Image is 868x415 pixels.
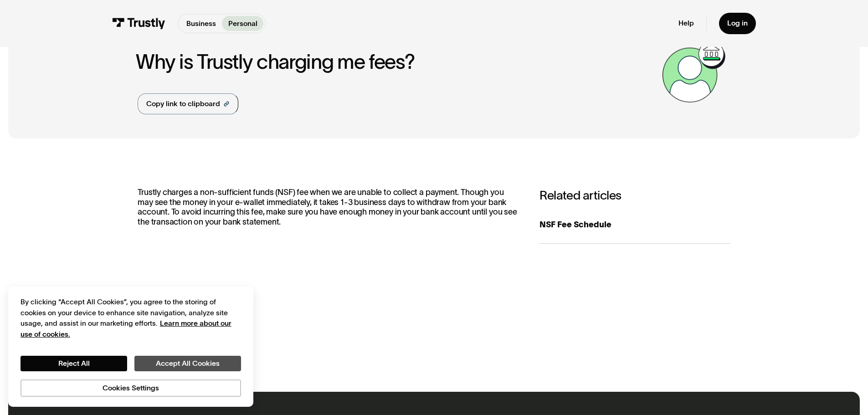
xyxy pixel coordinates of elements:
div: NSF Fee Schedule [539,219,730,231]
p: Trustly charges a non-sufficient funds (NSF) fee when we are unable to collect a payment. Though ... [138,188,519,227]
h3: Related articles [539,188,730,202]
div: Log in [727,19,748,28]
div: By clicking “Accept All Cookies”, you agree to the storing of cookies on your device to enhance s... [21,297,241,339]
a: Copy link to clipboard [138,93,238,114]
button: Cookies Settings [21,379,241,397]
div: Privacy [21,297,241,396]
div: Cookie banner [8,287,253,407]
button: Reject All [21,356,127,371]
p: Personal [228,18,257,29]
div: Was this article helpful? [138,297,497,309]
p: Business [186,18,216,29]
a: NSF Fee Schedule [539,206,730,244]
div: Copy link to clipboard [146,98,220,109]
a: Log in [719,13,756,34]
button: Accept All Cookies [134,356,241,371]
h1: Why is Trustly charging me fees? [136,51,657,73]
a: Business [180,16,222,31]
a: Personal [222,16,263,31]
img: Trustly Logo [112,18,165,29]
a: Help [678,19,694,28]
